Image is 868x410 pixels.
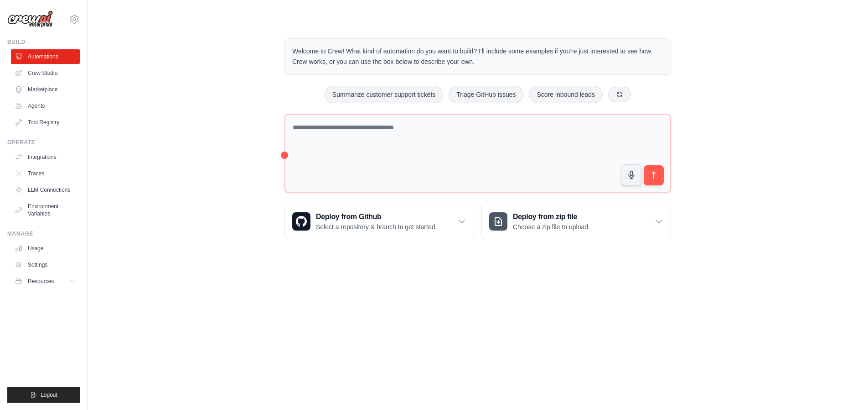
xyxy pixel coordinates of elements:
h3: Deploy from zip file [513,211,590,222]
a: Automations [11,49,80,64]
button: Triage GitHub issues [449,86,523,103]
div: Operate [7,139,80,146]
a: Usage [11,241,80,256]
a: Crew Studio [11,66,80,80]
p: Select a repository & branch to get started. [316,222,437,231]
button: Logout [7,387,80,403]
span: Logout [41,391,57,399]
a: Settings [11,258,80,272]
div: Manage [7,230,80,237]
div: Build [7,38,80,46]
a: Integrations [11,150,80,164]
a: Tool Registry [11,115,80,130]
button: Summarize customer support tickets [325,86,443,103]
h3: Deploy from Github [316,211,437,222]
a: LLM Connections [11,183,80,197]
button: Resources [11,274,80,289]
button: Score inbound leads [529,86,603,103]
a: Agents [11,99,80,113]
img: Logo [7,11,53,28]
a: Environment Variables [11,199,80,221]
p: Welcome to Crew! What kind of automation do you want to build? I'll include some examples if you'... [292,46,663,67]
a: Traces [11,166,80,181]
p: Choose a zip file to upload. [513,222,590,231]
span: Resources [28,278,54,285]
a: Marketplace [11,82,80,97]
